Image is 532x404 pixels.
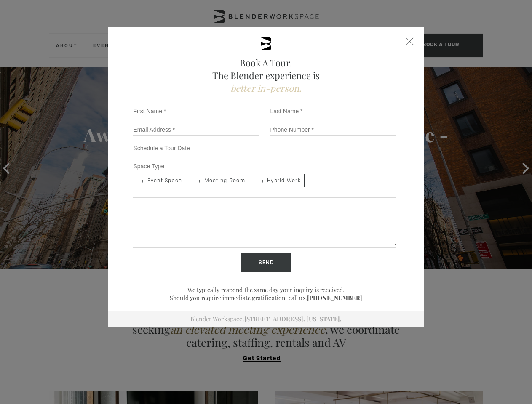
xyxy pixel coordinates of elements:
[108,311,424,327] div: Blender Workspace.
[133,105,259,117] input: First Name *
[129,56,403,94] h2: Book A Tour. The Blender experience is
[129,286,403,294] p: We typically respond the same day your inquiry is received.
[129,294,403,302] p: Should you require immediate gratification, call us.
[406,37,414,45] div: Close form
[244,315,342,323] a: [STREET_ADDRESS]. [US_STATE].
[241,253,291,272] input: Send
[133,124,259,136] input: Email Address *
[307,294,362,302] a: [PHONE_NUMBER]
[257,174,305,187] span: Hybrid Work
[270,124,396,136] input: Phone Number *
[270,105,396,117] input: Last Name *
[133,142,383,154] input: Schedule a Tour Date
[134,163,165,170] span: Space Type
[343,66,532,404] iframe: Chat Widget
[194,174,249,187] span: Meeting Room
[230,82,302,94] span: better in-person.
[137,174,186,187] span: Event Space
